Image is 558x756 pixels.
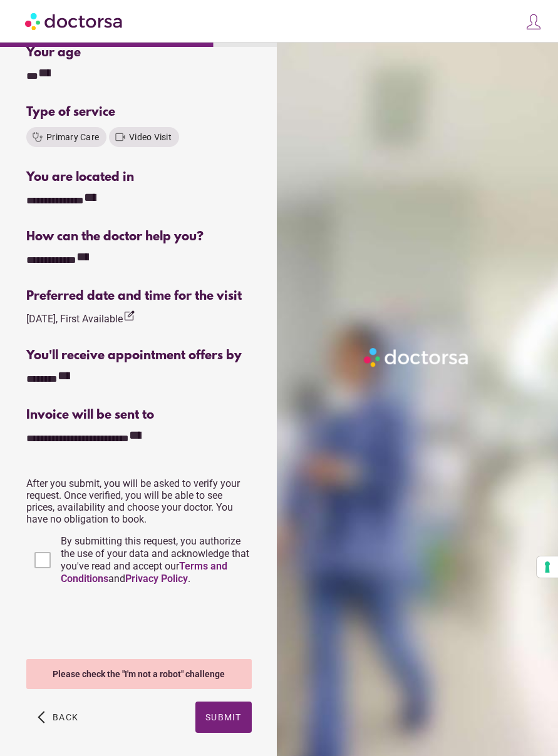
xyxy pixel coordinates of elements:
a: Terms and Conditions [61,560,227,585]
div: You'll receive appointment offers by [26,349,252,363]
span: Primary Care [46,132,99,142]
span: Video Visit [129,132,172,142]
span: By submitting this request, you authorize the use of your data and acknowledge that you've read a... [61,535,249,585]
p: After you submit, you will be asked to verify your request. Once verified, you will be able to se... [26,478,252,525]
div: Invoice will be sent to [26,408,252,422]
div: You are located in [26,170,252,185]
div: Preferred date and time for the visit [26,289,252,304]
button: arrow_back_ios Back [33,702,83,733]
img: Logo-Doctorsa-trans-White-partial-flat.png [361,345,472,370]
button: Submit [195,702,252,733]
i: edit_square [123,310,135,322]
div: Please check the "I'm not a robot" challenge [26,659,252,689]
div: Type of service [26,105,252,120]
div: [DATE], First Available [26,310,135,327]
a: Privacy Policy [125,573,188,585]
span: Submit [205,712,242,722]
iframe: reCAPTCHA [26,598,217,646]
span: Back [53,712,78,722]
i: stethoscope [31,131,44,143]
div: How can the doctor help you? [26,230,252,244]
img: Doctorsa.com [25,7,124,35]
i: videocam [114,131,127,143]
div: Your age [26,46,137,60]
img: icons8-customer-100.png [525,13,542,31]
button: Your consent preferences for tracking technologies [537,556,558,578]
